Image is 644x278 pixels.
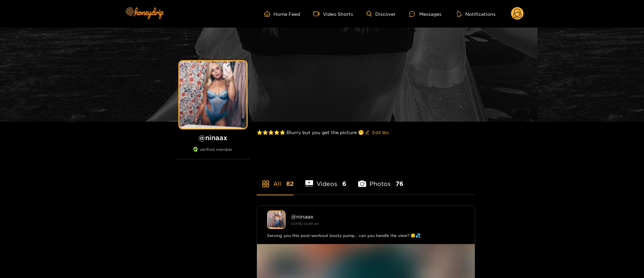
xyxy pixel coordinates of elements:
[176,133,250,142] h1: @ ninaax
[455,10,498,17] button: Notifications
[372,129,389,136] span: Edit Bio
[257,122,475,143] div: ⭐️⭐️⭐️⭐️⭐️ Blurry but you get the picture 🤭
[291,213,465,220] div: @ ninaax
[367,11,396,17] a: Discover
[262,180,270,188] span: appstore
[264,11,273,17] span: home
[409,10,441,18] div: Messages
[176,147,250,159] div: verified member
[358,164,403,195] li: Photos
[365,130,370,135] span: edit
[286,180,294,188] span: 82
[313,11,353,17] a: Video Shorts
[305,164,347,195] li: Videos
[364,127,390,138] button: editEdit Bio
[396,180,403,188] span: 76
[264,11,300,17] a: Home Feed
[267,210,286,229] img: ninaax
[313,11,323,17] span: video-camera
[342,180,346,188] span: 6
[257,164,294,195] li: All
[291,222,319,226] small: [DATE] 03:49 am
[267,232,465,239] div: Serving you this post-workout booty pump… can you handle the view? 😏💦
